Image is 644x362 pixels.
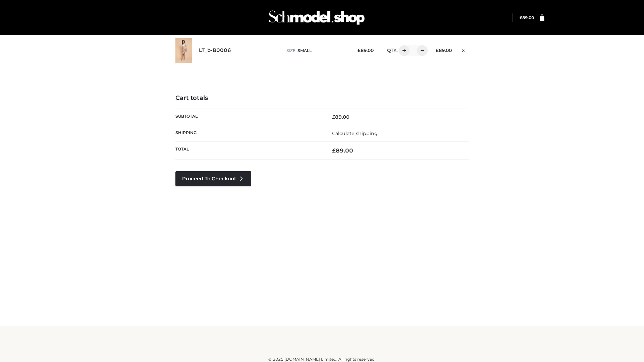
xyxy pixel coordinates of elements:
p: size : [286,48,347,54]
th: Total [175,142,322,160]
bdi: 89.00 [520,15,534,20]
bdi: 89.00 [436,48,452,53]
span: £ [332,114,335,120]
div: QTY: [380,45,425,56]
bdi: 89.00 [358,48,374,53]
span: SMALL [298,48,312,53]
img: Schmodel Admin 964 [266,4,367,31]
bdi: 89.00 [332,114,350,120]
a: LT_b-B0006 [199,47,231,54]
span: £ [436,48,439,53]
th: Shipping [175,125,322,141]
a: Remove this item [459,45,469,54]
span: £ [332,147,336,154]
a: Calculate shipping [332,130,378,136]
span: £ [520,15,522,20]
th: Subtotal [175,109,322,125]
h4: Cart totals [175,95,469,102]
span: £ [358,48,361,53]
a: £89.00 [520,15,534,20]
a: Proceed to Checkout [175,171,251,186]
bdi: 89.00 [332,147,353,154]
